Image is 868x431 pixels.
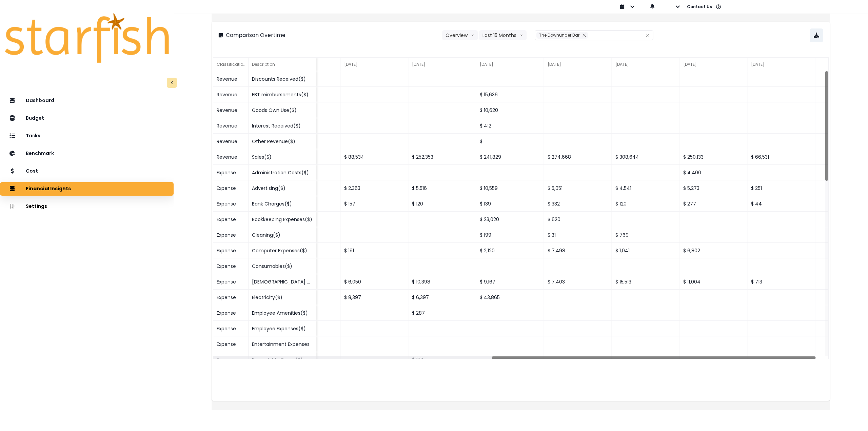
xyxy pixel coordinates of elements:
div: Discounts Received($) [249,71,316,87]
div: $ 182 [409,352,476,368]
div: $ 6,802 [680,243,748,258]
div: Expense [213,336,249,352]
p: Tasks [26,133,40,139]
div: $ 4,541 [612,180,680,196]
div: Revenue [213,134,249,149]
div: Expense [213,352,249,368]
p: Dashboard [26,98,54,103]
div: Expense [213,196,249,212]
p: Comparison Overtime [226,31,285,39]
p: Benchmark [26,151,54,156]
div: Entertainment Expenses($) [249,336,316,352]
div: Expense [213,165,249,180]
div: $ 139 [476,196,544,212]
div: Computer Expenses($) [249,243,316,258]
div: $ 2,120 [476,243,544,258]
div: [DATE] [409,58,476,71]
div: $ 252,353 [409,149,476,165]
div: Goods Own Use($) [249,102,316,118]
svg: close [646,33,650,37]
div: $ 66,531 [748,149,815,165]
button: Overviewarrow down line [442,30,478,40]
div: [DATE] [612,58,680,71]
div: Expense [213,180,249,196]
div: $ 9,167 [476,274,544,290]
div: $ [476,134,544,149]
div: Revenue [213,71,249,87]
div: Employee Amenities($) [249,305,316,321]
div: $ 10,398 [409,274,476,290]
div: $ 713 [748,274,815,290]
div: $ 4,400 [680,165,748,180]
div: Bookkeeping Expenses($) [249,212,316,227]
div: $ 120 [409,196,476,212]
p: Cost [26,168,38,174]
div: $ 5,051 [544,180,612,196]
div: Sales($) [249,149,316,165]
div: $ 7,403 [544,274,612,290]
div: $ 308,644 [612,149,680,165]
div: $ 10,620 [476,102,544,118]
div: $ 332 [544,196,612,212]
span: The Downunder Bar [539,32,579,38]
div: Electricity($) [249,290,316,305]
div: Administration Costs($) [249,165,316,180]
div: FBT reimbursements($) [249,87,316,102]
div: Employee Expenses($) [249,321,316,336]
div: $ 6,397 [409,290,476,305]
div: $ 250,133 [680,149,748,165]
div: $ 8,397 [341,290,409,305]
button: Clear [646,32,650,39]
div: [DATE] [341,58,409,71]
div: Consumables($) [249,258,316,274]
div: Expense [213,305,249,321]
div: [DATE] [748,58,815,71]
svg: arrow down line [520,32,523,39]
div: Bank Charges($) [249,196,316,212]
div: [DEMOGRAPHIC_DATA] Work($) [249,274,316,290]
div: $ 769 [612,227,680,243]
button: Remove [580,32,588,39]
div: Advertising($) [249,180,316,196]
div: $ 23,020 [476,212,544,227]
div: $ 199 [476,227,544,243]
div: $ 1,041 [612,243,680,258]
div: Description [249,58,316,71]
div: Revenue [213,102,249,118]
svg: close [582,33,586,37]
div: $ 191 [341,243,409,258]
div: Expense [213,243,249,258]
div: Other Revenue($) [249,134,316,149]
div: $ 412 [476,118,544,134]
div: $ 5,516 [409,180,476,196]
div: $ 120 [612,196,680,212]
div: $ 7,498 [544,243,612,258]
div: Expense [213,227,249,243]
div: $ 15,513 [612,274,680,290]
div: Classification [213,58,249,71]
div: $ 6,050 [341,274,409,290]
div: $ 251 [748,180,815,196]
div: Revenue [213,149,249,165]
div: Expense [213,258,249,274]
button: Last 15 Monthsarrow down line [479,30,527,40]
div: [DATE] [544,58,612,71]
div: $ 274,668 [544,149,612,165]
div: $ 2,363 [341,180,409,196]
div: $ 43,865 [476,290,544,305]
div: $ 287 [409,305,476,321]
div: Revenue [213,118,249,134]
div: $ 620 [544,212,612,227]
div: Revenue [213,87,249,102]
div: Expendable Stores($) [249,352,316,368]
div: Expense [213,274,249,290]
div: $ 157 [341,196,409,212]
div: $ 15,636 [476,87,544,102]
div: $ 88,534 [341,149,409,165]
div: Cleaning($) [249,227,316,243]
div: Expense [213,212,249,227]
div: Expense [213,321,249,336]
p: Budget [26,115,44,121]
div: $ 44 [748,196,815,212]
div: Interest Received($) [249,118,316,134]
